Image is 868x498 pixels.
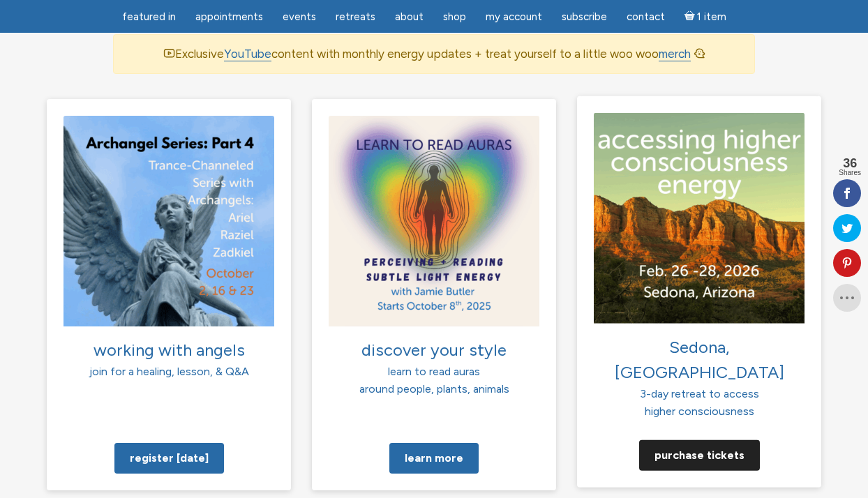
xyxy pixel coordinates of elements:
[627,10,665,23] span: Contact
[336,10,375,23] span: Retreats
[359,382,509,395] span: around people, plants, animals
[553,3,615,31] a: Subscribe
[435,3,474,31] a: Shop
[395,10,424,23] span: About
[839,157,861,169] span: 36
[388,365,480,378] span: learn to read auras
[195,10,263,23] span: Appointments
[274,3,324,31] a: Events
[283,10,316,23] span: Events
[113,34,755,74] div: Exclusive content with monthly energy updates + treat yourself to a little woo woo
[676,2,735,31] a: Cart1 item
[389,443,479,474] a: Learn more
[562,10,607,23] span: Subscribe
[114,443,224,474] a: Register [DATE]
[645,405,754,418] span: higher consciousness
[477,3,551,31] a: My Account
[839,169,861,176] span: Shares
[697,12,726,22] span: 1 item
[93,340,245,360] span: working with angels
[114,3,184,31] a: featured in
[327,3,384,31] a: Retreats
[387,3,432,31] a: About
[684,10,698,23] i: Cart
[224,47,271,61] a: YouTube
[486,10,542,23] span: My Account
[618,3,673,31] a: Contact
[615,336,784,382] span: Sedona, [GEOGRAPHIC_DATA]
[122,10,176,23] span: featured in
[443,10,466,23] span: Shop
[639,439,760,470] a: Purchase tickets
[361,340,507,360] span: discover your style
[640,386,759,400] span: 3-day retreat to access
[187,3,271,31] a: Appointments
[89,365,249,378] span: join for a healing, lesson, & Q&A
[659,47,691,61] a: merch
